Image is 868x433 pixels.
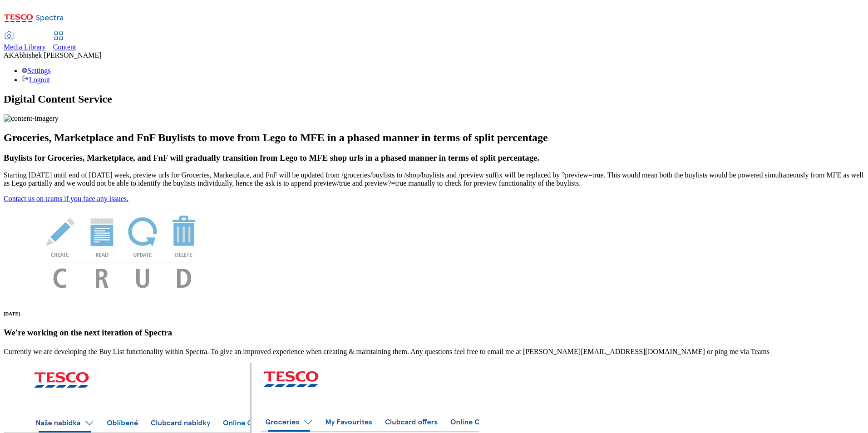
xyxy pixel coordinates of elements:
[53,32,76,51] a: Content
[4,311,864,316] h6: [DATE]
[4,348,864,356] p: Currently we are developing the Buy List functionality within Spectra. To give an improved experi...
[4,93,864,105] h1: Digital Content Service
[4,195,128,202] a: Contact us on teams if you face any issues.
[4,132,864,144] h2: Groceries, Marketplace and FnF Buylists to move from Lego to MFE in a phased manner in terms of s...
[14,51,101,59] span: Abhishek [PERSON_NAME]
[22,67,51,74] a: Settings
[4,43,46,51] span: Media Library
[53,43,76,51] span: Content
[4,171,864,187] p: Starting [DATE] until end of [DATE] week, preview urls for Groceries, Marketplace, and FnF will b...
[4,51,14,59] span: AK
[4,328,864,338] h3: We're working on the next iteration of Spectra
[4,114,59,123] img: content-imagery
[4,153,864,163] h3: Buylists for Groceries, Marketplace, and FnF will gradually transition from Lego to MFE shop urls...
[4,32,46,51] a: Media Library
[4,203,240,298] img: News Image
[22,76,50,84] a: Logout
